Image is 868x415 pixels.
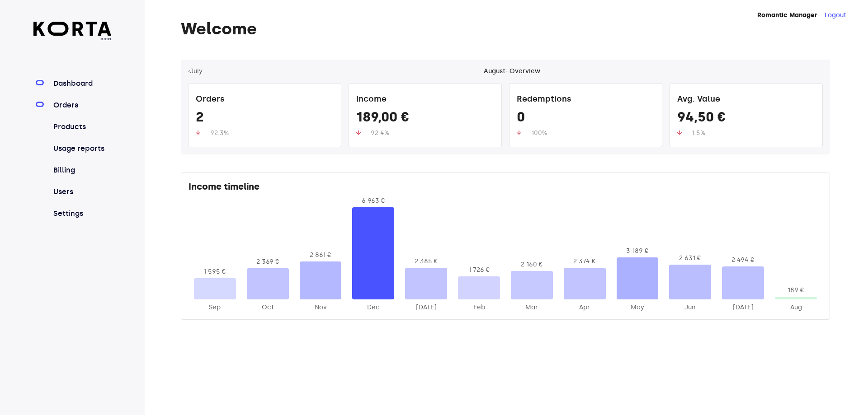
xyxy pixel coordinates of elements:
[33,22,112,36] img: Korta
[517,109,655,129] div: 0
[677,109,815,129] div: 94,50 €
[405,257,447,266] div: 2 385 €
[775,286,817,295] div: 189 €
[722,256,764,265] div: 2 494 €
[517,130,521,135] img: up
[52,165,112,176] a: Billing
[52,100,112,111] a: Orders
[352,303,394,312] div: 2024-Dec
[33,36,112,42] span: beta
[528,129,547,137] span: -100%
[188,67,203,76] button: ‹July
[52,187,112,197] a: Users
[617,303,659,312] div: 2025-May
[194,303,236,312] div: 2024-Sep
[247,257,289,266] div: 2 369 €
[196,109,334,129] div: 2
[511,260,553,269] div: 2 160 €
[300,303,342,312] div: 2024-Nov
[356,109,494,129] div: 189,00 €
[52,208,112,219] a: Settings
[405,303,447,312] div: 2025-Jan
[196,91,334,109] div: Orders
[356,130,361,135] img: up
[368,129,389,137] span: -92.4%
[52,78,112,89] a: Dashboard
[352,196,394,205] div: 6 963 €
[458,303,500,312] div: 2025-Feb
[208,129,229,137] span: -92.3%
[669,254,711,263] div: 2 631 €
[669,303,711,312] div: 2025-Jun
[181,20,830,38] h1: Welcome
[33,22,112,42] a: beta
[617,247,659,256] div: 3 189 €
[564,303,606,312] div: 2025-Apr
[300,251,342,260] div: 2 861 €
[194,267,236,276] div: 1 595 €
[689,129,705,137] span: -1.5%
[677,91,815,109] div: Avg. Value
[517,91,655,109] div: Redemptions
[775,303,817,312] div: 2025-Aug
[757,11,817,19] strong: Romantic Manager
[356,91,494,109] div: Income
[564,257,606,266] div: 2 374 €
[511,303,553,312] div: 2025-Mar
[247,303,289,312] div: 2024-Oct
[196,130,200,135] img: up
[677,130,682,135] img: up
[52,121,112,132] a: Products
[189,180,822,196] div: Income timeline
[825,11,846,20] button: Logout
[722,303,764,312] div: 2025-Jul
[52,143,112,154] a: Usage reports
[484,67,540,76] div: August - Overview
[458,266,500,275] div: 1 726 €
